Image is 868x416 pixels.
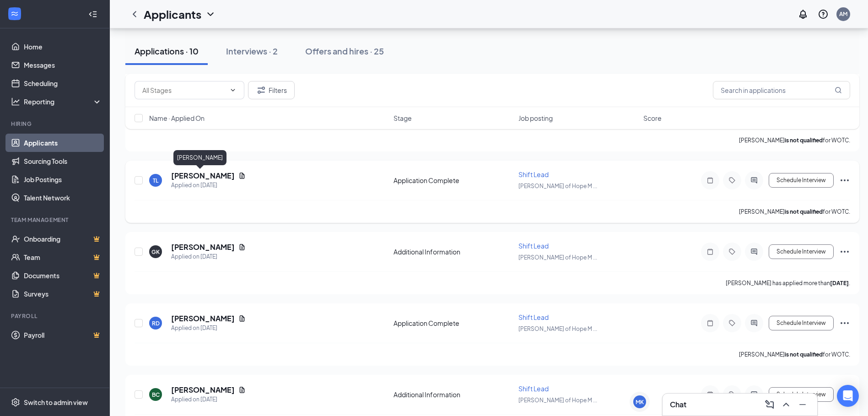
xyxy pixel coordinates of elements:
[24,152,102,170] a: Sourcing Tools
[151,248,160,256] div: GK
[248,81,295,99] button: Filter Filters
[24,134,102,152] a: Applicants
[24,170,102,189] a: Job Postings
[769,244,834,259] button: Schedule Interview
[739,136,850,144] p: [PERSON_NAME] for WOTC.
[727,391,738,398] svg: Tag
[238,315,246,322] svg: Document
[749,248,760,255] svg: ActiveChat
[129,9,140,20] svg: ChevronLeft
[24,56,102,74] a: Messages
[10,9,19,18] svg: WorkstreamLogo
[205,9,216,20] svg: ChevronDown
[518,313,549,321] span: Shift Lead
[149,113,205,123] span: Name · Applied On
[171,395,246,404] div: Applied on [DATE]
[670,400,686,410] h3: Chat
[839,175,850,186] svg: Ellipses
[394,319,513,328] div: Application Complete
[830,280,849,286] b: [DATE]
[135,45,199,57] div: Applications · 10
[727,248,738,255] svg: Tag
[394,176,513,185] div: Application Complete
[24,266,102,285] a: DocumentsCrown
[739,351,850,358] p: [PERSON_NAME] for WOTC.
[171,252,246,261] div: Applied on [DATE]
[705,177,716,184] svg: Note
[256,85,267,96] svg: Filter
[394,390,513,399] div: Additional Information
[24,248,102,266] a: TeamCrown
[764,399,775,410] svg: ComposeMessage
[11,120,100,128] div: Hiring
[171,171,235,181] h5: [PERSON_NAME]
[769,316,834,330] button: Schedule Interview
[705,248,716,255] svg: Note
[24,285,102,303] a: SurveysCrown
[781,399,792,410] svg: ChevronUp
[88,10,97,19] svg: Collapse
[839,318,850,329] svg: Ellipses
[238,386,246,394] svg: Document
[713,81,850,99] input: Search in applications
[727,319,738,327] svg: Tag
[839,246,850,257] svg: Ellipses
[839,10,847,18] div: AM
[171,181,246,190] div: Applied on [DATE]
[518,397,597,404] span: [PERSON_NAME] of Hope M ...
[238,243,246,251] svg: Document
[518,242,549,250] span: Shift Lead
[769,387,834,402] button: Schedule Interview
[24,189,102,207] a: Talent Network
[24,230,102,248] a: OnboardingCrown
[24,97,102,106] div: Reporting
[785,137,823,144] b: is not qualified
[518,170,549,178] span: Shift Lead
[144,6,201,22] h1: Applicants
[779,397,793,412] button: ChevronUp
[171,385,235,395] h5: [PERSON_NAME]
[798,9,809,20] svg: Notifications
[705,319,716,327] svg: Note
[226,45,278,57] div: Interviews · 2
[238,172,246,179] svg: Document
[394,247,513,256] div: Additional Information
[11,216,100,224] div: Team Management
[727,177,738,184] svg: Tag
[171,242,235,252] h5: [PERSON_NAME]
[153,177,158,184] div: TL
[152,319,160,327] div: RD
[785,208,823,215] b: is not qualified
[24,398,88,407] div: Switch to admin view
[518,113,553,123] span: Job posting
[173,150,226,165] div: [PERSON_NAME]
[762,397,777,412] button: ComposeMessage
[636,398,644,406] div: MK
[818,9,829,20] svg: QuestionInfo
[726,279,850,287] p: [PERSON_NAME] has applied more than .
[11,312,100,320] div: Payroll
[305,45,384,57] div: Offers and hires · 25
[749,177,760,184] svg: ActiveChat
[171,313,235,324] h5: [PERSON_NAME]
[837,385,859,407] div: Open Intercom Messenger
[11,97,20,106] svg: Analysis
[749,391,760,398] svg: ActiveChat
[24,326,102,344] a: PayrollCrown
[518,325,597,332] span: [PERSON_NAME] of Hope M ...
[229,86,237,94] svg: ChevronDown
[749,319,760,327] svg: ActiveChat
[769,173,834,188] button: Schedule Interview
[11,398,20,407] svg: Settings
[518,183,597,189] span: [PERSON_NAME] of Hope M ...
[739,208,850,216] p: [PERSON_NAME] for WOTC.
[835,86,842,94] svg: MagnifyingGlass
[24,38,102,56] a: Home
[705,391,716,398] svg: Note
[171,324,246,333] div: Applied on [DATE]
[518,254,597,261] span: [PERSON_NAME] of Hope M ...
[24,74,102,92] a: Scheduling
[152,391,160,399] div: BC
[643,113,662,123] span: Score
